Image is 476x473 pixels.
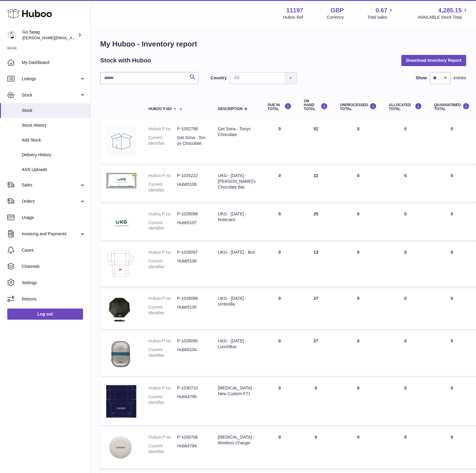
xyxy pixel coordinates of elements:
dd: P-1030710 [177,385,206,391]
a: 4,285.15 AVAILABLE Stock Total [418,6,469,20]
img: product image [106,126,136,156]
dt: Huboo P no [149,338,177,344]
td: 13 [298,243,334,287]
strong: 11197 [286,6,303,14]
div: UKG - [DATE] - Notecard [218,211,256,223]
dd: P-1052798 [177,126,206,132]
span: Total sales [367,14,394,20]
a: Log out [7,309,83,319]
td: 0 [262,167,298,202]
span: 0 [451,386,453,390]
dt: Huboo P no [149,296,177,301]
span: Description [218,107,243,111]
span: [PERSON_NAME][EMAIL_ADDRESS][DOMAIN_NAME] [22,35,121,40]
strong: GBP [331,6,344,14]
td: 0 [262,243,298,287]
dt: Current identifier [149,304,177,316]
dd: P-1035095 [177,338,206,344]
dt: Huboo P no [149,211,177,217]
td: 0 [383,379,428,425]
dt: Current identifier [149,394,177,405]
td: 0 [262,379,298,425]
td: 22 [298,167,334,202]
span: Returns [22,296,86,302]
dd: Hub64799 [177,394,206,405]
div: [MEDICAL_DATA] - New Custom F71 [218,385,256,397]
dt: Current identifier [149,443,177,455]
span: 4,285.15 [438,6,462,14]
div: UNPROCESSED Total [340,103,377,111]
dd: Hub65106 [177,258,206,270]
td: 0 [383,205,428,240]
span: Add Stock [22,137,86,143]
span: Orders [22,198,79,204]
a: 0.67 Total sales [367,6,394,20]
img: product image [106,296,136,322]
div: Huboo Ref [283,14,303,20]
dt: Huboo P no [149,385,177,391]
span: 0.67 [376,6,388,14]
span: Cases [22,247,86,253]
td: 0 [334,428,383,469]
td: 0 [383,120,428,164]
span: 0 [451,211,453,216]
span: Invoicing and Payments [22,231,79,237]
td: 0 [383,290,428,329]
td: 0 [334,332,383,376]
td: 0 [383,428,428,469]
td: 0 [334,205,383,240]
td: 0 [383,332,428,376]
span: 0 [451,173,453,178]
button: Download Inventory Report [401,55,466,66]
dd: P-1035097 [177,249,206,255]
span: 0 [451,296,453,301]
td: 27 [298,290,334,329]
dd: Get Sona - Tonys Chocolate [177,135,206,146]
td: 0 [298,428,334,469]
img: product image [106,338,136,369]
img: product image [106,249,136,279]
div: Currency [327,14,344,20]
div: Go Swag [22,29,77,41]
label: Show [416,75,427,81]
span: My Dashboard [22,60,86,65]
dd: Hub64794 [177,443,206,455]
h2: Stock with Huboo [100,56,151,65]
div: QUARANTINED Total [434,103,470,111]
img: product image [106,385,136,418]
span: AVAILABLE Stock Total [418,14,469,20]
dt: Current identifier [149,135,177,146]
dt: Huboo P no [149,126,177,132]
td: 0 [334,120,383,164]
td: 0 [383,243,428,287]
td: 0 [334,290,383,329]
dd: Hub65107 [177,220,206,231]
dd: P-1030708 [177,434,206,440]
span: Usage [22,215,86,221]
dt: Huboo P no [149,173,177,179]
dd: P-1035098 [177,211,206,217]
span: 0 [451,250,453,255]
dt: Huboo P no [149,434,177,440]
span: 0 [451,338,453,343]
td: 0 [262,120,298,164]
span: 0 [451,126,453,131]
dd: Hub65105 [177,304,206,316]
span: Huboo P no [149,107,172,111]
span: Delivery History [22,152,86,158]
td: 0 [262,332,298,376]
dd: P-1035096 [177,296,206,301]
td: 0 [334,379,383,425]
span: entries [454,75,466,81]
span: Listings [22,76,79,82]
td: 0 [298,379,334,425]
span: Settings [22,280,86,286]
td: 27 [298,332,334,376]
div: UKG - [DATE] - Box [218,249,256,255]
span: Stock [22,92,79,98]
div: Get Sona - Tonys Chocolate [218,126,256,138]
span: Sales [22,182,79,188]
td: 0 [383,167,428,202]
td: 0 [334,167,383,202]
td: 0 [334,243,383,287]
